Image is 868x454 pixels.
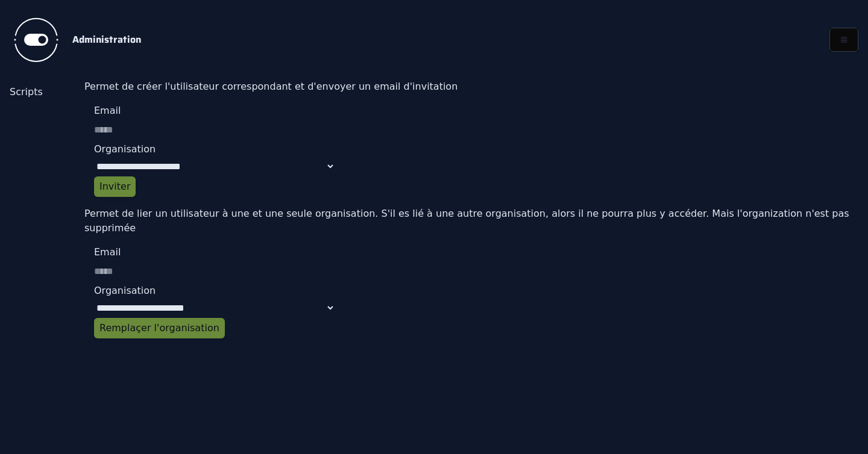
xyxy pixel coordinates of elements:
p: Permet de créer l'utilisateur correspondant et d'envoyer un email d'invitation [84,79,868,94]
div: Inviter [99,179,130,194]
div: Remplaçer l'organisation [99,321,219,335]
label: Email [94,104,335,118]
p: Permet de lier un utilisateur à une et une seule organisation. S'il es lié à une autre organisati... [84,207,868,235]
button: Inviter [94,176,136,197]
button: Remplaçer l'organisation [94,318,225,338]
label: Email [94,245,335,260]
label: Organisation [94,284,335,298]
label: Organisation [94,142,335,157]
h2: Administration [72,33,810,47]
a: Scripts [10,85,75,99]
